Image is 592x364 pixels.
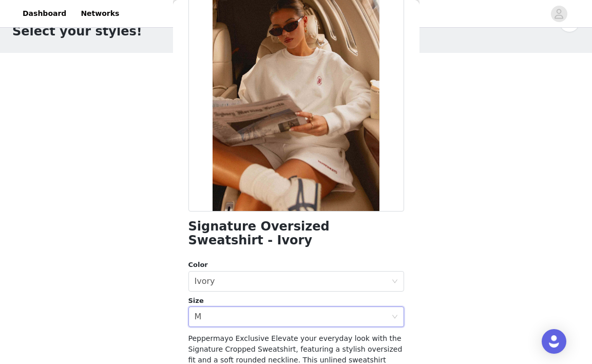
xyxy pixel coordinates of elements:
h1: Signature Oversized Sweatshirt - Ivory [188,220,404,247]
a: Dashboard [16,2,72,25]
a: Networks [74,2,125,25]
div: Ivory [195,272,215,291]
div: avatar [554,6,564,22]
div: Size [188,296,404,306]
div: M [195,307,202,327]
div: Open Intercom Messenger [542,329,566,354]
h1: Select your styles! [12,22,142,41]
div: Color [188,260,404,270]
